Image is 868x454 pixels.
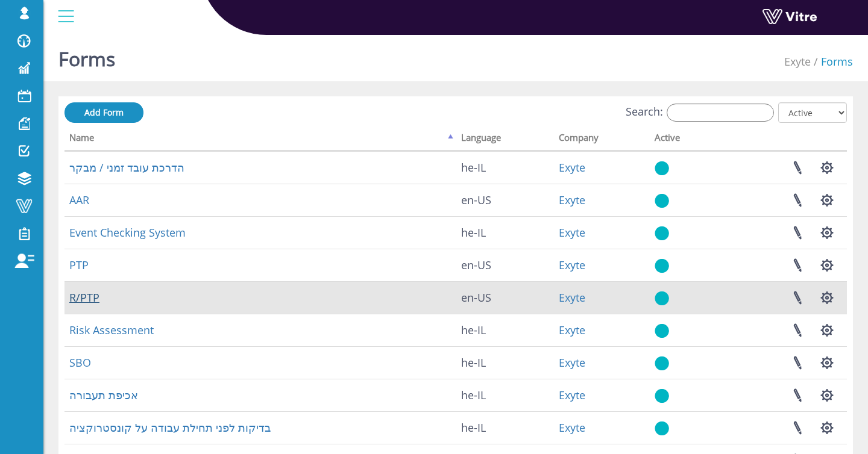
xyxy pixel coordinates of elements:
img: yes [655,323,669,338]
td: he-IL [456,411,554,444]
img: yes [655,356,669,371]
a: Exyte [559,420,585,435]
td: he-IL [456,346,554,379]
h1: Forms [58,30,115,81]
img: yes [655,161,669,176]
a: Exyte [559,258,585,272]
a: בדיקות לפני תחילת עבודה על קונסטרוקציה [69,420,271,435]
img: yes [655,226,669,241]
a: PTP [69,258,89,272]
a: Exyte [559,193,585,207]
a: Exyte [559,388,585,402]
span: Add Form [84,107,124,118]
td: he-IL [456,379,554,411]
a: Exyte [784,54,811,69]
label: Search: [626,104,774,122]
li: Forms [811,54,853,70]
a: AAR [69,193,89,207]
td: en-US [456,249,554,281]
img: yes [655,388,669,403]
a: Exyte [559,323,585,337]
td: en-US [456,184,554,216]
a: Exyte [559,290,585,305]
th: Company [554,128,650,151]
input: Search: [667,104,774,122]
a: Add Form [64,102,143,123]
img: yes [655,258,669,273]
td: he-IL [456,216,554,249]
a: Event Checking System [69,225,186,240]
a: Exyte [559,355,585,370]
td: en-US [456,281,554,314]
a: Exyte [559,160,585,175]
img: yes [655,421,669,436]
a: R/PTP [69,290,99,305]
th: Language [456,128,554,151]
img: yes [655,291,669,306]
a: SBO [69,355,91,370]
td: he-IL [456,151,554,184]
a: הדרכת עובד זמני / מבקר [69,160,184,175]
img: yes [655,193,669,208]
td: he-IL [456,314,554,346]
th: Name: activate to sort column descending [64,128,456,151]
a: אכיפת תעבורה [69,388,138,402]
th: Active [650,128,719,151]
a: Risk Assessment [69,323,154,337]
a: Exyte [559,225,585,240]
